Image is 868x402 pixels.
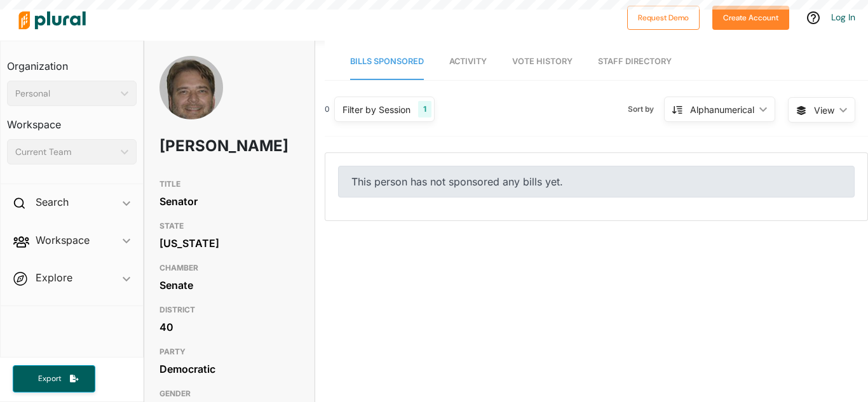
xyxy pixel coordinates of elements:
[159,276,299,295] div: Senate
[342,103,410,116] div: Filter by Session
[7,48,137,76] h3: Organization
[159,344,299,359] h3: PARTY
[512,57,573,66] span: Vote History
[29,373,70,384] span: Export
[627,10,700,23] a: Request Demo
[159,302,299,318] h3: DISTRICT
[13,365,95,392] button: Export
[7,106,137,134] h3: Workspace
[15,145,116,159] div: Current Team
[159,260,299,276] h3: CHAMBER
[690,103,754,116] div: Alphanumerical
[159,192,299,211] div: Senator
[350,44,424,80] a: Bills Sponsored
[512,44,573,80] a: Vote History
[159,127,243,165] h1: [PERSON_NAME]
[418,101,431,117] div: 1
[814,104,834,117] span: View
[338,166,855,198] div: This person has not sponsored any bills yet.
[325,104,330,115] div: 0
[159,218,299,234] h3: STATE
[36,195,69,209] h2: Search
[159,359,299,379] div: Democratic
[598,44,672,80] a: Staff Directory
[627,6,700,30] button: Request Demo
[159,318,299,337] div: 40
[15,87,116,100] div: Personal
[159,177,299,192] h3: TITLE
[712,10,789,23] a: Create Account
[449,57,487,66] span: Activity
[350,57,424,66] span: Bills Sponsored
[831,11,855,23] a: Log In
[159,234,299,253] div: [US_STATE]
[159,386,299,401] h3: GENDER
[712,6,789,30] button: Create Account
[628,104,664,115] span: Sort by
[449,44,487,80] a: Activity
[159,56,223,137] img: Headshot of Brad Hutto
